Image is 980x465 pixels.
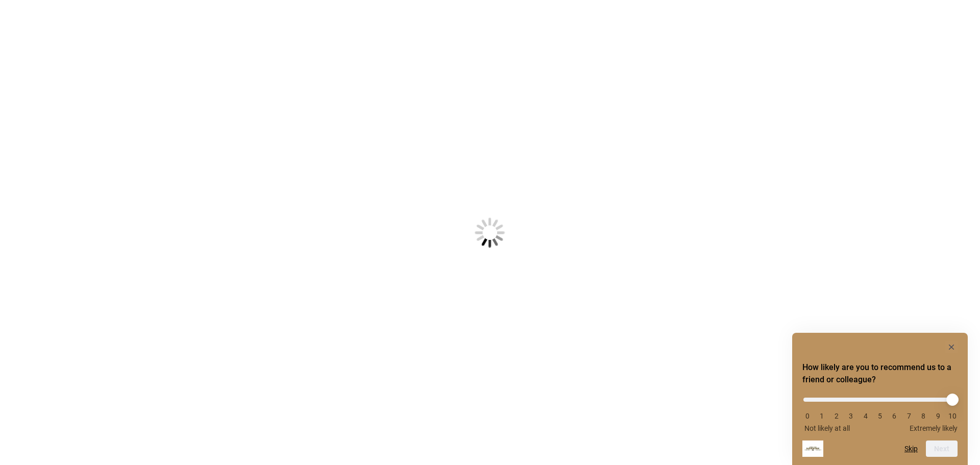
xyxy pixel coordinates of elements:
li: 6 [889,412,899,420]
button: Next question [926,440,958,457]
li: 0 [802,412,813,420]
li: 7 [904,412,914,420]
li: 1 [817,412,827,420]
button: Skip [904,445,918,453]
li: 2 [831,412,842,420]
li: 4 [861,412,871,420]
li: 3 [846,412,856,420]
span: Not likely at all [804,424,850,432]
li: 5 [875,412,885,420]
li: 10 [947,412,958,420]
li: 9 [933,412,943,420]
li: 8 [918,412,928,420]
h2: How likely are you to recommend us to a friend or colleague? Select an option from 0 to 10, with ... [802,361,958,386]
button: Hide survey [945,341,958,353]
div: How likely are you to recommend us to a friend or colleague? Select an option from 0 to 10, with ... [802,341,958,457]
span: Extremely likely [910,424,958,432]
img: Loading [425,167,555,298]
div: How likely are you to recommend us to a friend or colleague? Select an option from 0 to 10, with ... [802,390,958,432]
